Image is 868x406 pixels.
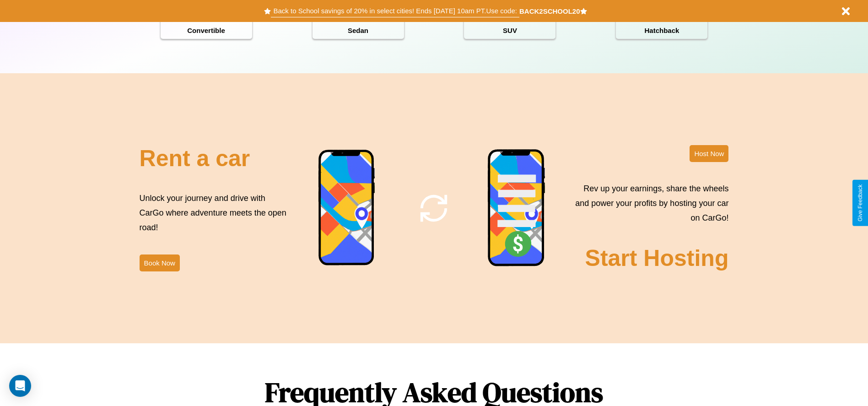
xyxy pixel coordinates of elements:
div: Open Intercom Messenger [9,375,31,397]
h2: Rent a car [140,145,250,172]
b: BACK2SCHOOL20 [519,7,580,15]
button: Host Now [690,145,728,162]
h4: SUV [464,22,555,39]
h2: Start Hosting [585,245,729,271]
button: Back to School savings of 20% in select cities! Ends [DATE] 10am PT.Use code: [271,5,519,17]
p: Rev up your earnings, share the wheels and power your profits by hosting your car on CarGo! [570,181,728,226]
div: Give Feedback [857,184,863,222]
button: Book Now [140,254,180,271]
p: Unlock your journey and drive with CarGo where adventure meets the open road! [140,191,290,235]
img: phone [318,149,376,267]
h4: Convertible [161,22,252,39]
h4: Sedan [313,22,404,39]
img: phone [487,149,546,268]
h4: Hatchback [616,22,707,39]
